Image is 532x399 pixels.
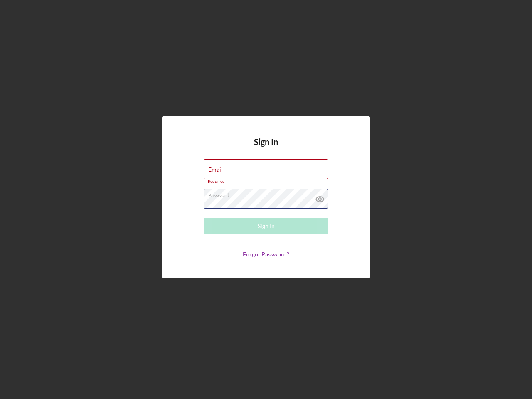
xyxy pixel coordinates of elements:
button: Sign In [204,218,328,234]
h4: Sign In [254,137,278,159]
div: Required [204,179,328,184]
div: Sign In [258,218,275,234]
a: Forgot Password? [243,251,289,258]
label: Password [208,189,328,198]
label: Email [208,166,223,173]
